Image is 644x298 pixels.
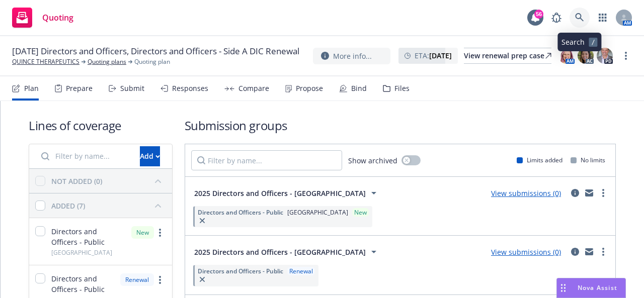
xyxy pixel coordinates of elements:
span: 2025 Directors and Officers - [GEOGRAPHIC_DATA] [194,188,366,198]
button: 2025 Directors and Officers - [GEOGRAPHIC_DATA] [191,183,383,203]
a: circleInformation [569,187,581,199]
div: Plan [24,84,39,92]
a: Report a Bug [546,8,567,28]
div: Renewal [287,267,315,275]
button: Nova Assist [556,278,626,298]
span: ETA : [415,50,452,61]
button: NOT ADDED (0) [51,173,166,189]
a: Quoting plans [88,57,126,66]
span: [DATE] Directors and Officers, Directors and Officers - Side A DIC Renewal [12,45,299,57]
a: more [597,246,609,258]
div: Files [394,84,410,92]
a: View renewal prep case [464,48,551,64]
button: 2025 Directors and Officers - [GEOGRAPHIC_DATA] [191,242,383,262]
input: Filter by name... [191,150,342,170]
div: No limits [571,156,605,164]
div: Propose [296,84,323,92]
span: Directors and Officers - Public [198,267,283,275]
span: [GEOGRAPHIC_DATA] [51,248,112,257]
span: Quoting plan [134,57,170,66]
a: more [154,227,166,239]
a: circleInformation [569,246,581,258]
a: mail [583,246,595,258]
span: Directors and Officers - Public [198,208,283,217]
strong: [DATE] [429,51,452,60]
span: More info... [333,51,372,61]
div: Prepare [66,84,93,92]
a: Search [570,8,590,28]
div: Limits added [517,156,562,164]
a: Switch app [593,8,613,28]
div: ADDED (7) [51,201,85,211]
a: more [154,274,166,286]
span: Directors and Officers - Public [51,226,125,247]
h1: Lines of coverage [29,117,173,134]
span: [GEOGRAPHIC_DATA] [287,208,348,217]
a: mail [583,187,595,199]
span: 2025 Directors and Officers - [GEOGRAPHIC_DATA] [194,247,366,257]
div: New [352,208,369,217]
button: More info... [313,48,390,64]
button: Add [140,146,160,166]
span: Show archived [348,155,397,166]
img: photo [578,48,594,64]
div: NOT ADDED (0) [51,176,102,186]
a: Quoting [8,4,77,32]
div: Responses [172,84,208,92]
input: Filter by name... [35,146,134,166]
div: Drag to move [557,278,570,297]
a: View submissions (0) [491,188,561,198]
button: ADDED (7) [51,197,166,214]
a: more [597,187,609,199]
span: Quoting [42,14,73,22]
div: 56 [534,10,543,19]
div: View renewal prep case [464,48,551,63]
div: Add [140,147,160,166]
a: more [620,50,632,62]
a: View submissions (0) [491,247,561,257]
div: Bind [351,84,367,92]
div: New [131,226,154,239]
img: photo [558,48,575,64]
a: QUINCE THERAPEUTICS [12,57,79,66]
div: Renewal [120,273,154,286]
div: Submit [120,84,144,92]
img: photo [597,48,613,64]
h1: Submission groups [185,117,616,134]
div: Compare [238,84,269,92]
span: Directors and Officers - Public [51,273,114,294]
span: Nova Assist [578,283,617,292]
